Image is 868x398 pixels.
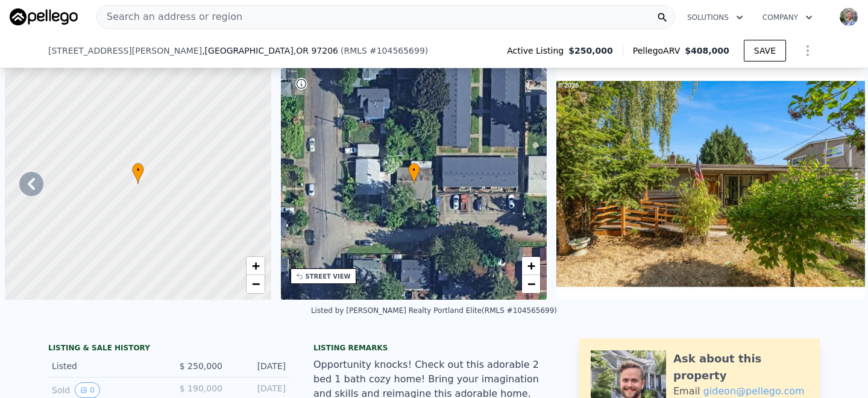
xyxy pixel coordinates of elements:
img: Pellego [10,8,78,25]
button: Company [753,7,822,28]
div: STREET VIEW [306,272,351,281]
span: [STREET_ADDRESS][PERSON_NAME] [48,45,202,57]
button: Solutions [678,7,753,28]
span: Search an address or region [97,10,242,24]
div: • [408,163,420,184]
button: Show Options [796,39,820,63]
span: Active Listing [507,45,568,57]
span: RMLS [344,46,367,55]
span: , OR 97206 [294,46,338,55]
div: Sold [52,382,159,398]
span: − [527,276,535,291]
span: • [132,165,144,175]
button: SAVE [744,40,786,62]
a: Zoom in [522,257,540,275]
span: , [GEOGRAPHIC_DATA] [202,45,338,57]
span: • [408,165,420,175]
span: $408,000 [685,46,729,55]
span: $ 250,000 [180,361,222,371]
div: [DATE] [232,360,286,372]
span: Pellego ARV [633,45,685,57]
span: + [251,258,259,273]
span: − [251,276,259,291]
a: gideon@pellego.com [703,385,804,397]
a: Zoom in [247,257,265,275]
img: Sale: 167427476 Parcel: 74701421 [556,68,865,300]
a: Zoom out [247,275,265,293]
div: • [132,163,144,184]
img: avatar [839,7,858,27]
div: Listing remarks [313,343,555,353]
span: $250,000 [568,45,613,57]
span: $ 190,000 [180,384,222,393]
div: Ask about this property [673,350,808,384]
span: # 104565699 [370,46,425,55]
a: Zoom out [522,275,540,293]
span: + [527,258,535,273]
div: Listed [52,360,159,372]
div: ( ) [341,45,428,57]
div: LISTING & SALE HISTORY [48,343,289,355]
button: View historical data [75,382,100,398]
div: Listed by [PERSON_NAME] Realty Portland Elite (RMLS #104565699) [311,306,557,315]
div: [DATE] [232,382,286,398]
